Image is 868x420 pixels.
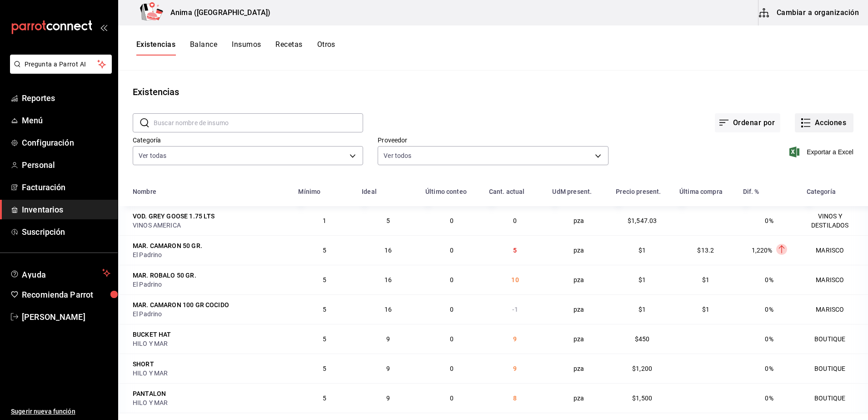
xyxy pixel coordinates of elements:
[317,40,335,56] button: Otros
[801,265,868,294] td: MARISCO
[22,268,99,278] span: Ayuda
[801,354,868,383] td: BOUTIQUE
[450,306,454,313] span: 0
[547,265,610,294] td: pza
[22,311,110,323] span: [PERSON_NAME]
[133,339,287,348] div: HILO Y MAR
[133,241,202,250] div: MAR. CAMARON 50 GR.
[275,40,302,56] button: Recetas
[450,335,454,343] span: 0
[801,206,868,235] td: VINOS Y DESTILADOS
[154,114,363,132] input: Buscar nombre de insumo
[801,294,868,324] td: MARISCO
[133,137,363,143] label: Categoría
[136,40,175,56] button: Existencias
[386,365,390,372] span: 9
[547,354,610,383] td: pza
[384,306,392,313] span: 16
[136,40,335,56] div: navigation tabs
[22,181,110,193] span: Facturación
[384,276,392,283] span: 16
[765,217,773,224] span: 0%
[323,306,326,313] span: 5
[547,324,610,354] td: pza
[133,85,179,99] div: Existencias
[163,7,270,18] h3: Anima ([GEOGRAPHIC_DATA])
[22,288,110,301] span: Recomienda Parrot
[386,217,390,224] span: 5
[791,147,853,157] button: Exportar a Excel
[378,137,608,143] label: Proveedor
[22,137,110,149] span: Configuración
[100,24,107,31] button: open_drawer_menu
[616,188,661,195] div: Precio present.
[743,188,759,195] div: Dif. %
[384,151,411,160] span: Ver todos
[702,306,709,313] span: $1
[679,188,723,195] div: Última compra
[386,335,390,343] span: 9
[10,55,112,74] button: Pregunta a Parrot AI
[133,280,287,289] div: El Padrino
[298,188,320,195] div: Mínimo
[133,359,154,369] div: SHORT
[133,398,287,407] div: HILO Y MAR
[22,114,110,127] span: Menú
[801,235,868,265] td: MARISCO
[765,276,773,283] span: 0%
[715,113,780,132] button: Ordenar por
[632,365,652,372] span: $1,200
[697,247,714,254] span: $13.2
[384,247,392,254] span: 16
[513,247,517,254] span: 5
[450,217,454,224] span: 0
[232,40,261,56] button: Insumos
[323,365,326,372] span: 5
[632,395,652,402] span: $1,500
[511,276,519,283] span: 10
[133,389,166,398] div: PANTALON
[765,306,773,313] span: 0%
[635,335,650,343] span: $450
[133,212,215,221] div: VOD. GREY GOOSE 1.75 LTS
[11,407,110,416] span: Sugerir nueva función
[133,221,287,230] div: VINOS AMERICA
[513,395,517,402] span: 8
[547,383,610,413] td: pza
[639,276,646,283] span: $1
[133,300,229,309] div: MAR. CAMARON 100 GR COCIDO
[450,247,454,254] span: 0
[512,306,518,313] span: -1
[22,92,110,104] span: Reportes
[133,369,287,378] div: HILO Y MAR
[133,330,171,339] div: BUCKET HAT
[450,365,454,372] span: 0
[702,276,709,283] span: $1
[765,395,773,402] span: 0%
[801,383,868,413] td: BOUTIQUE
[22,226,110,238] span: Suscripción
[139,151,166,160] span: Ver todas
[765,335,773,343] span: 0%
[513,335,517,343] span: 9
[639,247,646,254] span: $1
[547,235,610,265] td: pza
[552,188,592,195] div: UdM present.
[133,250,287,259] div: El Padrino
[513,365,517,372] span: 9
[765,365,773,372] span: 0%
[386,395,390,402] span: 9
[795,113,853,132] button: Acciones
[450,395,454,402] span: 0
[362,188,377,195] div: Ideal
[547,294,610,324] td: pza
[323,395,326,402] span: 5
[22,159,110,171] span: Personal
[752,247,773,254] span: 1,220%
[489,188,525,195] div: Cant. actual
[323,276,326,283] span: 5
[547,206,610,235] td: pza
[323,247,326,254] span: 5
[6,66,112,76] a: Pregunta a Parrot AI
